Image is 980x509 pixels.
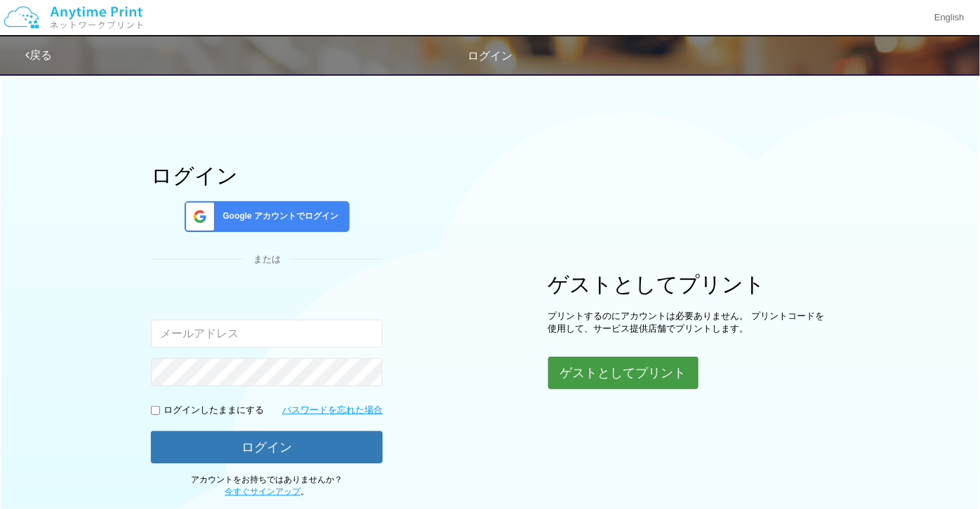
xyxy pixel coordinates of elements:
[282,404,383,417] a: パスワードを忘れた場合
[225,487,309,496] span: 。
[151,431,383,463] button: ログイン
[25,49,52,61] a: 戻る
[548,357,698,389] button: ゲストとしてプリント
[151,474,383,498] p: アカウントをお持ちではありませんか？
[468,50,512,62] span: ログイン
[151,253,383,266] div: または
[217,210,338,222] span: Google アカウントでログイン
[225,487,300,496] a: 今すぐサインアップ
[548,273,829,296] h1: ゲストとしてプリント
[164,404,264,417] p: ログインしたままにする
[548,310,829,336] p: プリントするのにアカウントは必要ありません。 プリントコードを使用して、サービス提供店舗でプリントします。
[151,320,383,348] input: メールアドレス
[151,164,383,187] h1: ログイン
